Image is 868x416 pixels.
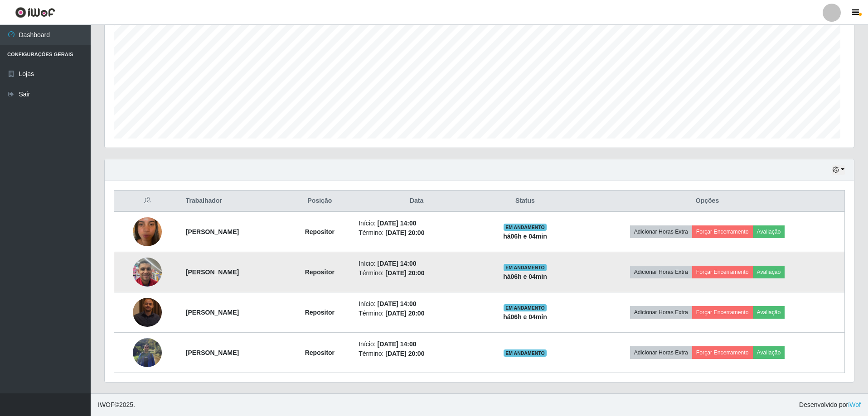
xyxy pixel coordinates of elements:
span: © 2025 . [98,400,135,410]
span: EM ANDAMENTO [504,264,547,271]
th: Opções [570,191,844,212]
li: Término: [359,228,475,238]
strong: [PERSON_NAME] [186,268,239,276]
th: Trabalhador [180,191,286,212]
strong: [PERSON_NAME] [186,309,239,316]
strong: há 06 h e 04 min [503,233,547,240]
button: Adicionar Horas Extra [630,266,692,278]
button: Avaliação [753,266,785,278]
button: Adicionar Horas Extra [630,306,692,319]
button: Adicionar Horas Extra [630,225,692,238]
button: Adicionar Horas Extra [630,346,692,359]
img: 1756941690692.jpeg [133,298,162,327]
span: EM ANDAMENTO [504,304,547,311]
img: 1752676731308.jpeg [133,253,162,291]
time: [DATE] 20:00 [385,350,424,357]
img: CoreUI Logo [15,7,55,18]
time: [DATE] 20:00 [385,310,424,317]
strong: Repositor [305,309,335,316]
strong: há 06 h e 04 min [503,313,547,320]
time: [DATE] 20:00 [385,229,424,236]
span: IWOF [98,401,115,408]
li: Término: [359,349,475,359]
button: Forçar Encerramento [692,266,753,278]
strong: Repositor [305,228,335,235]
li: Término: [359,309,475,318]
span: EM ANDAMENTO [504,349,547,357]
th: Data [353,191,480,212]
span: EM ANDAMENTO [504,224,547,231]
button: Avaliação [753,225,785,238]
time: [DATE] 14:00 [377,340,416,348]
li: Término: [359,268,475,278]
button: Forçar Encerramento [692,225,753,238]
li: Início: [359,259,475,268]
button: Forçar Encerramento [692,306,753,319]
th: Status [480,191,570,212]
button: Forçar Encerramento [692,346,753,359]
time: [DATE] 20:00 [385,269,424,277]
strong: [PERSON_NAME] [186,228,239,235]
strong: Repositor [305,268,335,276]
li: Início: [359,299,475,309]
strong: Repositor [305,349,335,356]
strong: há 06 h e 04 min [503,273,547,280]
img: 1748978013900.jpeg [133,206,162,258]
button: Avaliação [753,306,785,319]
img: 1758041560514.jpeg [133,333,162,372]
strong: [PERSON_NAME] [186,349,239,356]
time: [DATE] 14:00 [377,300,416,307]
a: iWof [848,401,861,408]
li: Início: [359,339,475,349]
time: [DATE] 14:00 [377,260,416,267]
time: [DATE] 14:00 [377,220,416,227]
th: Posição [286,191,354,212]
span: Desenvolvido por [799,400,861,410]
button: Avaliação [753,346,785,359]
li: Início: [359,219,475,228]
